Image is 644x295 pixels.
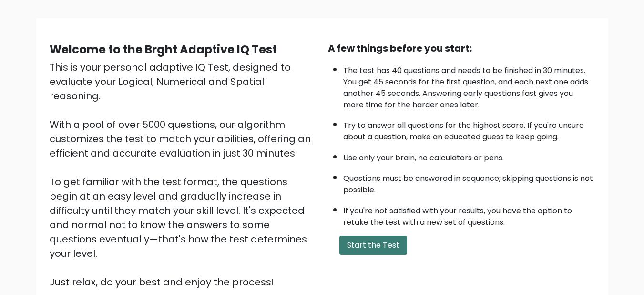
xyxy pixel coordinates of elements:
li: Use only your brain, no calculators or pens. [343,147,595,164]
button: Start the Test [339,236,407,255]
div: This is your personal adaptive IQ Test, designed to evaluate your Logical, Numerical and Spatial ... [50,60,317,289]
div: A few things before you start: [328,41,595,55]
li: Try to answer all questions for the highest score. If you're unsure about a question, make an edu... [343,115,595,143]
li: Questions must be answered in sequence; skipping questions is not possible. [343,168,595,196]
b: Welcome to the Brght Adaptive IQ Test [50,42,277,57]
li: If you're not satisfied with your results, you have the option to retake the test with a new set ... [343,200,595,228]
li: The test has 40 questions and needs to be finished in 30 minutes. You get 45 seconds for the firs... [343,60,595,111]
